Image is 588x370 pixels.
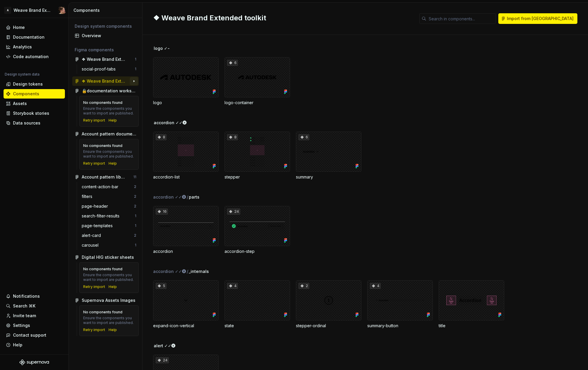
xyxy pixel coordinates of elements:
div: accordion-list [153,174,219,180]
div: stepper [225,174,290,180]
div: Assets [13,101,27,107]
div: expand-icon-vertical [153,323,219,329]
span: / [187,194,188,200]
div: 1 [135,57,136,62]
div: logo-container [225,100,290,106]
div: Supernova Assets Images [82,297,135,303]
div: 8 [156,134,166,140]
div: title [439,323,504,329]
a: filters2 [79,192,139,201]
div: 24 [156,357,169,363]
div: 2 [134,204,136,209]
div: Settings [13,322,30,328]
div: 6summary [296,132,361,180]
div: No components found [83,267,122,271]
a: Account pattern documentation visual assets [72,129,139,139]
div: Weave Brand Extended [14,7,51,13]
a: page-header2 [79,202,139,211]
button: Retry import [83,284,105,289]
div: social-proof-tabs [82,66,118,72]
div: 2 [134,233,136,238]
a: Code automation [4,52,65,61]
a: Analytics [4,42,65,52]
span: logo ✓- [154,45,170,51]
button: AWeave Brand ExtendedAlexis Morin [1,4,67,17]
span: Import from [GEOGRAPHIC_DATA] [507,16,574,22]
div: 16accordion [153,206,219,254]
div: Documentation [13,34,45,40]
div: Account pattern library [82,174,126,180]
div: summary-button [367,323,433,329]
a: Supernova Assets Images [72,296,139,305]
div: Digital HIG sticker sheets [82,254,134,260]
a: ❖ Weave Brand Extended toolkit [72,76,139,86]
div: 16 [156,209,168,215]
div: A [4,7,11,14]
div: 4summary-button [367,280,433,329]
svg: Supernova Logo [19,359,49,365]
div: title [439,280,504,329]
div: 1 [135,214,136,218]
button: Help [4,340,65,350]
a: Help [109,284,117,289]
a: Account pattern library11 [72,172,139,182]
div: Ensure the components you want to import are published. [83,149,135,159]
div: accordion [153,248,219,254]
button: Search ⌘K [4,301,65,311]
div: 1 [135,243,136,248]
a: Digital HIG sticker sheets [72,253,139,262]
a: Home [4,23,65,32]
div: Components [13,91,39,97]
div: 8stepper [225,132,290,180]
a: Help [109,161,117,166]
span: parts [189,194,199,200]
div: 2stepper-ordinal [296,280,361,329]
div: 4state [225,280,290,329]
a: Overview [72,31,139,40]
button: Retry import [83,161,105,166]
div: Design system components [75,23,136,29]
div: Figma components [75,47,136,53]
div: Analytics [13,44,32,50]
div: page-header [82,203,110,209]
div: 2 [134,184,136,189]
a: ❖ Weave Brand Extended Marketing1 [72,55,139,64]
span: / [187,269,188,274]
div: 4 [227,283,238,289]
div: Account pattern documentation visual assets [82,131,136,137]
div: 🔒documentation workshop (components) [82,88,136,94]
h2: ❖ Weave Brand Extended toolkit [153,13,412,23]
div: 5 [156,283,166,289]
div: 11 [133,175,136,179]
button: Notifications [4,292,65,301]
span: _internals [189,269,209,274]
a: content-action-bar2 [79,182,139,191]
div: filters [82,194,95,199]
button: Import from [GEOGRAPHIC_DATA] [498,13,577,24]
div: 8 [227,134,238,140]
div: logo [153,100,219,106]
div: Ensure the components you want to import are published. [83,273,135,282]
a: Help [109,328,117,332]
div: 1 [135,67,136,71]
button: Retry import [83,328,105,332]
button: Contact support [4,330,65,340]
div: page-templates [82,223,115,229]
div: logo [153,57,219,106]
div: Help [109,118,117,123]
div: Invite team [13,313,36,319]
a: Storybook stories [4,109,65,118]
a: Settings [4,321,65,330]
div: stepper-ordinal [296,323,361,329]
div: ❖ Weave Brand Extended Marketing [82,56,126,62]
div: accordion-step [225,248,290,254]
a: Assets [4,99,65,108]
div: No components found [83,100,122,105]
div: 8accordion-list [153,132,219,180]
div: Overview [82,33,136,39]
